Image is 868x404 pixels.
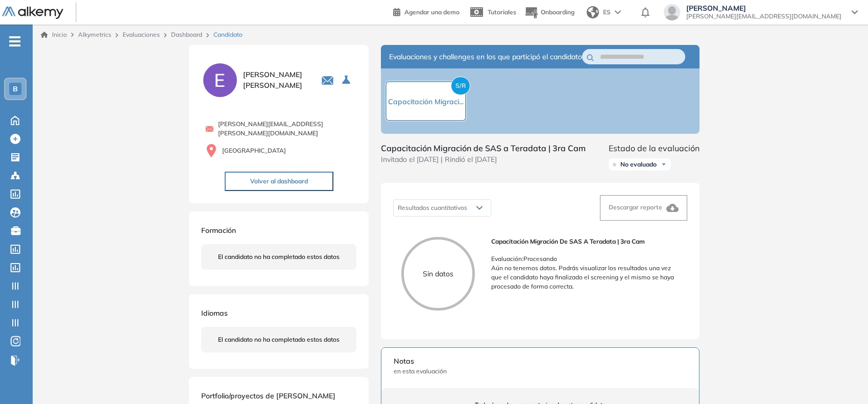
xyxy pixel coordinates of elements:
[404,8,460,16] span: Agendar una demo
[213,30,243,39] span: Candidato
[393,5,460,17] a: Agendar una demo
[123,31,160,38] a: Evaluaciones
[394,367,687,376] span: en esta evaluación
[491,264,679,291] p: Aún no tenemos datos. Podrás visualizar los resultados una vez que el candidato haya finalizado e...
[394,356,687,367] span: Notas
[338,71,356,89] button: Seleccione la evaluación activa
[13,85,18,93] span: B
[388,97,464,106] span: Capacitación Migraci...
[686,4,841,12] span: [PERSON_NAME]
[398,204,467,211] span: Resultados cuantitativos
[603,8,611,17] span: ES
[615,10,621,14] img: arrow
[451,77,470,95] span: S/R
[218,335,340,344] span: El candidato no ha completado estos datos
[524,2,574,23] button: Onboarding
[225,172,333,191] button: Volver al dashboard
[201,391,335,400] span: Portfolio/proyectos de [PERSON_NAME]
[620,160,657,169] span: No evaluado
[381,154,586,165] span: Invitado el [DATE] | Rindió el [DATE]
[587,6,599,18] img: world
[9,40,20,42] i: -
[41,30,67,39] a: Inicio
[78,31,111,38] span: Alkymetrics
[201,308,228,318] span: Idiomas
[218,252,340,262] span: El candidato no ha completado estos datos
[222,146,286,155] span: [GEOGRAPHIC_DATA]
[491,237,679,246] span: Capacitación Migración de SAS a Teradata | 3ra Cam
[600,195,687,221] button: Descargar reporte
[488,8,516,16] span: Tutoriales
[389,52,582,62] span: Evaluaciones y challenges en los que participó el candidato
[661,161,667,168] img: Ícono de flecha
[2,7,63,19] img: Logo
[404,269,472,279] p: Sin datos
[381,142,586,154] span: Capacitación Migración de SAS a Teradata | 3ra Cam
[609,203,662,211] span: Descargar reporte
[686,12,841,20] span: [PERSON_NAME][EMAIL_ADDRESS][DOMAIN_NAME]
[243,69,309,91] span: [PERSON_NAME] [PERSON_NAME]
[201,61,239,99] img: PROFILE_MENU_LOGO_USER
[201,226,236,235] span: Formación
[491,254,679,264] p: Evaluación : Procesando
[218,120,356,138] span: [PERSON_NAME][EMAIL_ADDRESS][PERSON_NAME][DOMAIN_NAME]
[541,8,574,16] span: Onboarding
[171,31,202,38] a: Dashboard
[609,142,700,154] span: Estado de la evaluación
